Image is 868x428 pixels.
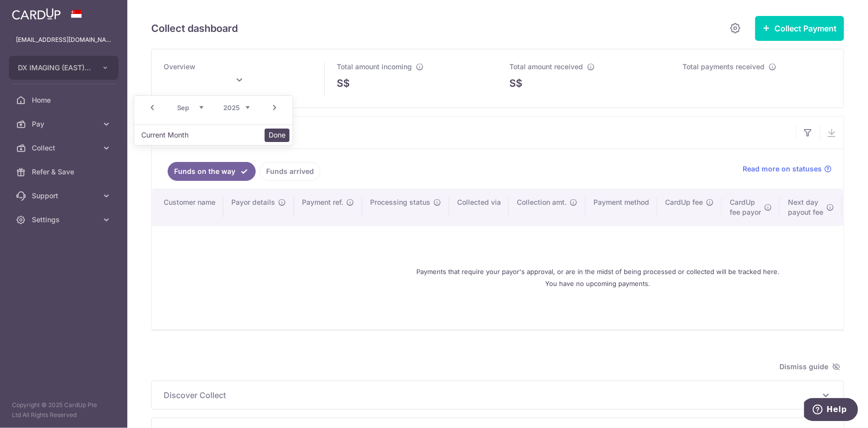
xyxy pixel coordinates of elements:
span: Overview [164,62,195,71]
span: Help [22,7,43,16]
span: S$ [510,76,523,91]
span: Collect [32,143,97,153]
th: Customer name [152,189,223,225]
span: Support [32,191,97,201]
span: Collection amt. [517,197,567,207]
span: Discover Collect [164,389,820,401]
button: Current Month [137,129,193,142]
h5: Collect dashboard [151,20,238,36]
span: S$ [337,76,350,91]
span: Next day payout fee [788,197,823,217]
span: CardUp fee payor [730,197,761,217]
span: Read more on statuses [743,164,822,174]
p: Discover Collect [164,389,832,401]
span: Processing status [370,197,430,207]
a: Read more on statuses [743,164,832,174]
a: Prev [146,102,158,114]
span: CardUp fee [665,197,703,207]
span: Pay [32,119,97,129]
iframe: Opens a widget where you can find more information [804,398,858,423]
span: Refer & Save [32,167,97,177]
th: Collected via [449,189,509,225]
span: Dismiss guide [779,361,840,373]
span: Total payments received [682,62,765,71]
span: Total amount incoming [337,62,412,71]
input: Search [152,117,796,148]
a: Next [269,102,281,114]
span: Payment ref. [302,197,343,207]
span: Total amount received [510,62,583,71]
button: Collect Payment [755,16,844,41]
span: DX IMAGING (EAST) PTE LTD [18,63,92,73]
a: Funds arrived [260,162,320,181]
span: Home [32,95,97,105]
span: Payor details [231,197,275,207]
p: [EMAIL_ADDRESS][DOMAIN_NAME] [16,35,111,45]
button: Done [265,129,290,142]
img: CardUp [12,8,61,20]
a: Funds on the way [168,162,256,181]
th: Payment method [585,189,657,225]
button: DX IMAGING (EAST) PTE LTD [9,56,118,80]
span: Settings [32,215,97,225]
